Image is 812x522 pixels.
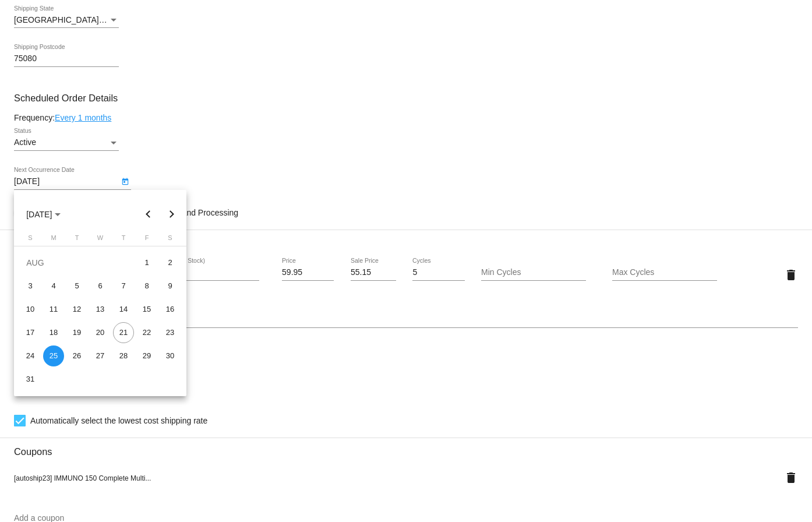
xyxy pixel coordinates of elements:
[90,276,111,297] div: 6
[90,345,111,366] div: 27
[113,322,134,343] div: 21
[135,344,158,368] td: August 29, 2025
[89,234,112,246] th: Wednesday
[19,234,42,246] th: Sunday
[65,298,89,321] td: August 12, 2025
[160,252,181,273] div: 2
[112,344,135,368] td: August 28, 2025
[19,368,42,391] td: August 31, 2025
[65,234,89,246] th: Tuesday
[20,322,41,343] div: 17
[136,252,157,273] div: 1
[19,251,135,274] td: AUG
[136,276,157,297] div: 8
[113,299,134,320] div: 14
[135,234,158,246] th: Friday
[20,345,41,366] div: 24
[65,321,89,344] td: August 19, 2025
[17,203,70,226] button: Choose month and year
[89,344,112,368] td: August 27, 2025
[137,203,160,226] button: Previous month
[135,321,158,344] td: August 22, 2025
[66,322,87,343] div: 19
[20,369,41,390] div: 31
[89,298,112,321] td: August 13, 2025
[19,321,42,344] td: August 17, 2025
[112,298,135,321] td: August 14, 2025
[136,299,157,320] div: 15
[90,322,111,343] div: 20
[19,344,42,368] td: August 24, 2025
[43,345,64,366] div: 25
[136,322,157,343] div: 22
[19,298,42,321] td: August 10, 2025
[160,299,181,320] div: 16
[19,274,42,298] td: August 3, 2025
[135,274,158,298] td: August 8, 2025
[66,299,87,320] div: 12
[89,321,112,344] td: August 20, 2025
[42,274,65,298] td: August 4, 2025
[158,234,182,246] th: Saturday
[65,274,89,298] td: August 5, 2025
[43,276,64,297] div: 4
[158,274,182,298] td: August 9, 2025
[112,321,135,344] td: August 21, 2025
[26,210,61,219] span: [DATE]
[112,274,135,298] td: August 7, 2025
[160,322,181,343] div: 23
[160,345,181,366] div: 30
[65,344,89,368] td: August 26, 2025
[158,344,182,368] td: August 30, 2025
[113,276,134,297] div: 7
[90,299,111,320] div: 13
[42,344,65,368] td: August 25, 2025
[158,321,182,344] td: August 23, 2025
[160,276,181,297] div: 9
[160,203,183,226] button: Next month
[158,251,182,274] td: August 2, 2025
[135,251,158,274] td: August 1, 2025
[113,345,134,366] div: 28
[112,234,135,246] th: Thursday
[43,299,64,320] div: 11
[136,345,157,366] div: 29
[42,298,65,321] td: August 11, 2025
[135,298,158,321] td: August 15, 2025
[20,299,41,320] div: 10
[66,345,87,366] div: 26
[158,298,182,321] td: August 16, 2025
[66,276,87,297] div: 5
[20,276,41,297] div: 3
[43,322,64,343] div: 18
[42,321,65,344] td: August 18, 2025
[42,234,65,246] th: Monday
[89,274,112,298] td: August 6, 2025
